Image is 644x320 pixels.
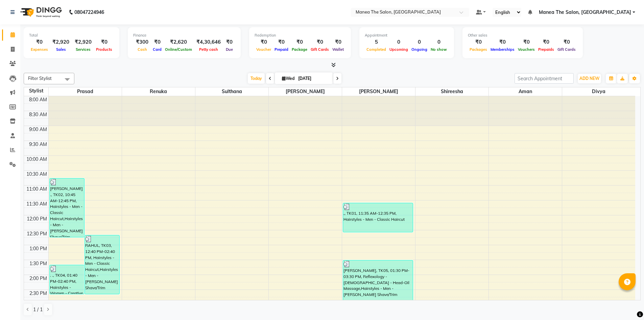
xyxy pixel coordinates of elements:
[24,87,48,94] div: Stylist
[539,9,631,16] span: Manea The Salon, [GEOGRAPHIC_DATA]
[273,47,290,52] span: Prepaid
[33,306,43,313] span: 1 / 1
[309,38,331,46] div: ₹0
[388,47,410,52] span: Upcoming
[578,74,601,83] button: ADD NEW
[536,38,556,46] div: ₹0
[197,47,220,52] span: Petty cash
[255,47,273,52] span: Voucher
[74,47,92,52] span: Services
[94,38,114,46] div: ₹0
[468,33,577,38] div: Other sales
[562,87,636,96] span: Divya
[290,38,309,46] div: ₹0
[133,33,235,38] div: Finance
[489,38,516,46] div: ₹0
[29,38,50,46] div: ₹0
[468,47,489,52] span: Packages
[515,73,574,84] input: Search Appointment
[28,260,48,267] div: 1:30 PM
[255,38,273,46] div: ₹0
[255,33,345,38] div: Redemption
[28,126,48,133] div: 9:00 AM
[365,33,449,38] div: Appointment
[342,87,415,96] span: [PERSON_NAME]
[25,171,48,178] div: 10:30 AM
[74,3,104,22] b: 08047224946
[556,38,577,46] div: ₹0
[194,38,223,46] div: ₹4,30,646
[410,47,429,52] span: Ongoing
[223,38,235,46] div: ₹0
[25,200,48,208] div: 11:30 AM
[50,265,84,294] div: . ., TK04, 01:40 PM-02:40 PM, Hairstyles - Women - Creative cut
[280,76,296,81] span: Wed
[468,38,489,46] div: ₹0
[415,87,488,96] span: shireesha
[365,47,388,52] span: Completed
[489,87,562,96] span: aman
[365,38,388,46] div: 5
[136,47,149,52] span: Cash
[50,178,84,237] div: [PERSON_NAME] ., TK02, 10:45 AM-12:45 PM, Hairstyles - Men - Classic Haircut,Hairstyles - Men - [...
[17,3,64,22] img: logo
[50,38,72,46] div: ₹2,920
[28,290,48,297] div: 2:30 PM
[489,47,516,52] span: Memberships
[536,47,556,52] span: Prepaids
[429,38,449,46] div: 0
[28,245,48,252] div: 1:00 PM
[579,76,599,81] span: ADD NEW
[273,38,290,46] div: ₹0
[343,203,413,232] div: ,, TK01, 11:35 AM-12:35 PM, Hairstyles - Men - Classic Haircut
[122,87,195,96] span: Renuka
[410,38,429,46] div: 0
[151,38,163,46] div: ₹0
[29,47,50,52] span: Expenses
[195,87,268,96] span: Sulthana
[331,38,345,46] div: ₹0
[151,47,163,52] span: Card
[28,275,48,282] div: 2:00 PM
[29,33,114,38] div: Total
[72,38,94,46] div: ₹2,920
[28,76,52,81] span: Filter Stylist
[25,230,48,237] div: 12:30 PM
[85,235,119,294] div: RAHUL, TK03, 12:40 PM-02:40 PM, Hairstyles - Men - Classic Haircut,Hairstyles - Men - [PERSON_NAM...
[269,87,342,96] span: [PERSON_NAME]
[54,47,68,52] span: Sales
[516,47,536,52] span: Vouchers
[343,260,413,319] div: [PERSON_NAME], TK05, 01:30 PM-03:30 PM, Reflexology - [DEMOGRAPHIC_DATA] - Head-Oil Massage,Hairs...
[224,47,235,52] span: Due
[331,47,345,52] span: Wallet
[516,38,536,46] div: ₹0
[28,141,48,148] div: 9:30 AM
[296,73,330,84] input: 2025-09-03
[429,47,449,52] span: No show
[556,47,577,52] span: Gift Cards
[94,47,114,52] span: Products
[163,38,194,46] div: ₹2,620
[133,38,151,46] div: ₹300
[28,96,48,103] div: 8:00 AM
[163,47,194,52] span: Online/Custom
[28,111,48,118] div: 8:30 AM
[388,38,410,46] div: 0
[49,87,122,96] span: Prasad
[290,47,309,52] span: Package
[25,215,48,222] div: 12:00 PM
[25,156,48,163] div: 10:00 AM
[248,73,265,84] span: Today
[25,186,48,193] div: 11:00 AM
[309,47,331,52] span: Gift Cards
